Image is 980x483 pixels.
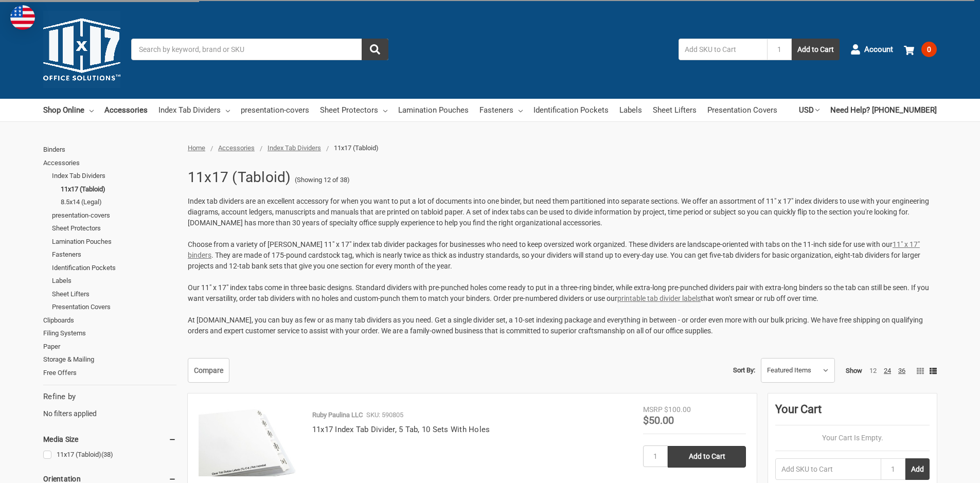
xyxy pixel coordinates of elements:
[366,410,403,420] p: SKU: 590805
[10,5,35,30] img: duty and tax information for United States
[904,36,937,63] a: 0
[61,195,176,209] a: 8.5x14 (Legal)
[679,39,767,60] input: Add SKU to Cart
[707,99,777,121] a: Presentation Covers
[43,391,176,403] h5: Refine by
[479,99,523,121] a: Fasteners
[617,294,701,302] a: printable tab divider labels
[241,99,309,121] a: presentation-covers
[43,327,176,340] a: Filing Systems
[52,261,176,275] a: Identification Pockets
[188,358,229,383] a: Compare
[398,99,469,121] a: Lamination Pouches
[43,353,176,366] a: Storage & Mailing
[199,404,301,476] img: 11x17 Index Tab Divider, 5 Tab, 10 Sets With Holes
[799,99,819,121] a: USD
[43,314,176,327] a: Clipboards
[733,363,755,378] label: Sort By:
[188,164,291,191] h1: 11x17 (Tabloid)
[43,340,176,353] a: Paper
[52,248,176,261] a: Fasteners
[533,99,609,121] a: Identification Pockets
[664,405,691,414] span: $100.00
[869,367,877,374] a: 12
[864,44,893,56] span: Account
[898,367,905,374] a: 36
[43,448,176,462] a: 11x17 (Tabloid)
[104,99,148,121] a: Accessories
[792,39,840,60] button: Add to Cart
[188,196,937,228] p: Index tab dividers are an excellent accessory for when you want to put a lot of documents into on...
[895,455,980,483] iframe: Google Customer Reviews
[850,36,893,63] a: Account
[846,367,862,374] span: Show
[61,183,176,196] a: 11x17 (Tabloid)
[312,425,490,434] a: 11x17 Index Tab Divider, 5 Tab, 10 Sets With Holes
[188,315,937,336] p: At [DOMAIN_NAME], you can buy as few or as many tab dividers as you need. Get a single divider se...
[295,175,350,185] span: (Showing 12 of 38)
[43,99,94,121] a: Shop Online
[43,391,176,419] div: No filters applied
[653,99,697,121] a: Sheet Lifters
[188,144,205,152] a: Home
[52,300,176,314] a: Presentation Covers
[101,451,113,458] span: (38)
[43,366,176,380] a: Free Offers
[218,144,255,152] a: Accessories
[320,99,387,121] a: Sheet Protectors
[188,239,937,272] p: Choose from a variety of [PERSON_NAME] 11" x 17" index tab divider packages for businesses who ne...
[52,288,176,301] a: Sheet Lifters
[312,410,363,420] p: Ruby Paulina LLC
[921,42,937,57] span: 0
[52,169,176,183] a: Index Tab Dividers
[619,99,642,121] a: Labels
[158,99,230,121] a: Index Tab Dividers
[334,144,379,152] span: 11x17 (Tabloid)
[52,222,176,235] a: Sheet Protectors
[775,433,930,443] p: Your Cart Is Empty.
[43,433,176,445] h5: Media Size
[43,156,176,170] a: Accessories
[643,414,674,426] span: $50.00
[643,404,663,415] div: MSRP
[52,235,176,248] a: Lamination Pouches
[775,401,930,425] div: Your Cart
[43,11,120,88] img: 11x17.com
[268,144,321,152] a: Index Tab Dividers
[668,446,746,468] input: Add to Cart
[830,99,937,121] a: Need Help? [PHONE_NUMBER]
[43,143,176,156] a: Binders
[52,209,176,222] a: presentation-covers
[775,458,881,480] input: Add SKU to Cart
[131,39,388,60] input: Search by keyword, brand or SKU
[188,282,937,304] p: Our 11" x 17" index tabs come in three basic designs. Standard dividers with pre-punched holes co...
[884,367,891,374] a: 24
[52,274,176,288] a: Labels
